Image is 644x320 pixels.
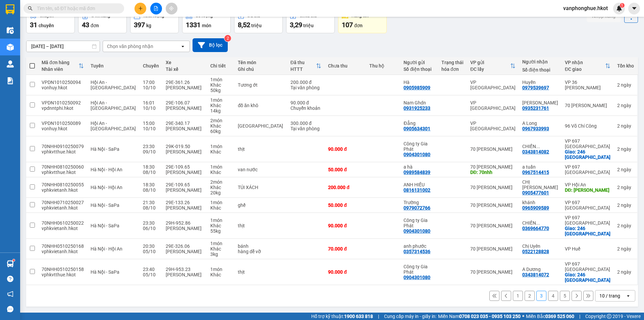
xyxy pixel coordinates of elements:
button: file-add [150,3,162,14]
button: aim [166,3,177,14]
strong: 0708 023 035 - 0935 103 250 [459,314,521,319]
span: search [28,6,33,11]
div: 2 [617,146,634,152]
sup: 2 [224,35,231,42]
div: VP Hội An [565,182,610,187]
div: 60 kg [210,129,231,134]
div: ĐC giao [565,66,605,72]
div: 90.000 đ [290,100,322,105]
div: Mã đơn hàng [42,60,78,65]
div: 70NHH0810250055 [42,182,84,187]
div: Số điện thoại [522,67,558,73]
div: VP 697 [GEOGRAPHIC_DATA] [565,138,610,149]
span: message [7,306,13,312]
span: Hà Nội - SaPa [91,146,119,152]
span: 43 [82,21,89,29]
img: solution-icon [7,77,14,84]
div: 70 [PERSON_NAME] [470,223,516,228]
div: Xe [166,60,204,65]
div: 23:30 [143,144,159,149]
div: 20 kg [210,190,231,195]
div: [PERSON_NAME] [166,149,204,154]
span: ngày [621,185,631,190]
div: 20:30 [143,243,159,249]
div: khánh [522,200,558,205]
div: Tài xế [166,66,204,72]
div: 70.000 đ [328,246,362,252]
div: VP 697 [GEOGRAPHIC_DATA] [565,200,610,211]
div: DĐ: 70nhh [470,170,516,175]
div: Trường [404,200,435,205]
div: Tương ớt [238,82,283,88]
div: 23:30 [143,220,159,226]
span: ngày [621,82,631,88]
span: Hà Nội - Hội An [91,167,122,172]
strong: 1900 633 818 [344,314,373,319]
div: CHIẾN DƯƠNG 246 ĐBP SA PA [522,144,558,149]
span: notification [7,291,13,297]
span: ngày [621,202,631,208]
div: 0522128828 [522,249,549,254]
sup: 1 [13,259,15,261]
div: TÚI XÁCH [238,185,283,190]
div: Tại văn phòng [290,126,322,131]
div: A Long [522,121,558,126]
div: vphkvietanh.hkot [42,205,84,211]
div: 90.000 đ [328,223,362,228]
div: 14 kg [210,108,231,113]
div: Khác [210,272,231,277]
div: 1 món [210,77,231,82]
div: 70NHH0610250022 [42,220,84,226]
div: hóa đơn [441,66,464,72]
img: warehouse-icon [7,260,14,267]
div: 2 [617,269,634,275]
span: ngày [621,246,631,252]
div: 96 Võ Chí Công [565,123,610,129]
div: VP [GEOGRAPHIC_DATA] [470,80,516,90]
span: ... [536,220,540,226]
div: a tuấn [522,164,558,170]
div: 1 món [210,200,231,205]
div: [PERSON_NAME] [166,187,204,193]
span: đơn [354,23,363,28]
span: chuyến [39,23,54,28]
div: [PERSON_NAME] [166,272,204,277]
div: 29K-019.50 [166,144,204,149]
span: caret-down [631,5,637,11]
img: warehouse-icon [7,60,14,67]
div: vphkvtthue.hkot [42,149,84,154]
div: DĐ: TÔN ĐỨC THẮNG [565,187,610,193]
div: Tại văn phòng [290,85,322,90]
button: Hàng tồn107đơn [338,9,387,33]
div: vphkvtthue.hkot [42,170,84,175]
span: Hỗ trợ kỹ thuật: [311,313,373,320]
div: VP 697 [GEOGRAPHIC_DATA] [565,164,610,175]
button: Số lượng1331món [182,9,231,33]
div: Chọn văn phòng nhận [107,43,153,50]
span: Hà Nội - Hội An [91,185,122,190]
div: vonhuy.hkot [42,85,84,90]
div: [PERSON_NAME] [166,226,204,231]
div: 0904301080 [404,228,430,234]
div: ANH HIẾU [404,182,435,187]
div: 200.000 đ [328,185,362,190]
span: 8,52 [238,21,250,29]
div: 70 [PERSON_NAME] [565,103,610,108]
div: thịt [238,269,283,275]
div: 2 [617,123,634,129]
div: Nhân viên [42,66,78,72]
div: VP nhận [565,60,605,65]
div: 0967933993 [522,126,549,131]
div: VP 697 [GEOGRAPHIC_DATA] [565,261,610,272]
img: icon-new-feature [616,5,622,11]
div: Chi tiết [210,63,231,68]
div: HTTT [290,66,316,72]
div: VP 36 [PERSON_NAME] [565,80,610,90]
span: 31 [30,21,37,29]
button: 4 [548,291,558,301]
div: 10/10 [143,105,159,111]
th: Toggle SortBy [467,57,519,75]
div: [PERSON_NAME] [166,249,204,254]
button: Khối lượng397kg [130,9,179,33]
div: 0965909589 [522,205,549,211]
